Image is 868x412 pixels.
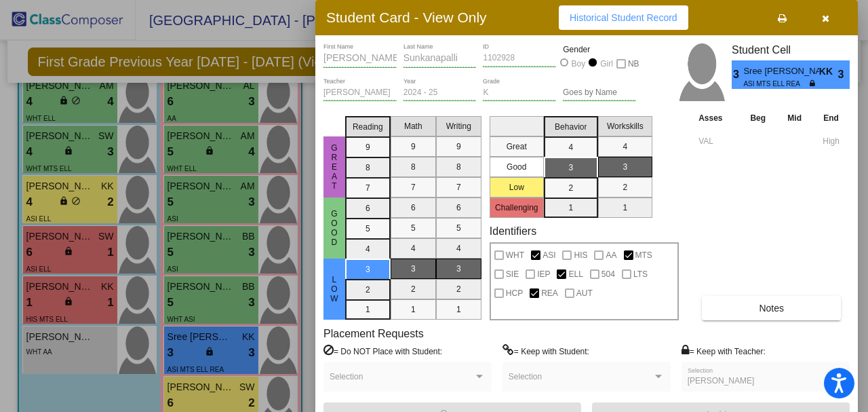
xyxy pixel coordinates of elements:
label: = Keep with Student: [502,344,589,358]
input: goes by name [563,88,636,98]
input: Enter ID [483,54,556,63]
span: 3 [838,67,850,83]
span: HCP [506,285,523,301]
label: Placement Requests [323,327,424,340]
span: 3 [732,67,743,83]
span: Sree [PERSON_NAME] [743,64,818,79]
span: Historical Student Record [570,12,677,23]
span: NB [628,56,639,72]
button: Historical Student Record [559,5,688,30]
input: grade [483,88,556,98]
mat-label: Gender [563,43,636,56]
button: Notes [702,296,841,320]
input: assessment [698,131,736,151]
span: Low [328,275,340,303]
span: SIE [506,266,519,282]
span: 504 [601,266,615,282]
input: year [403,88,477,98]
span: HIS [574,247,587,263]
input: teacher [323,88,397,98]
span: [PERSON_NAME] [688,376,755,386]
span: KK [819,64,838,79]
span: IEP [537,266,550,282]
th: Mid [776,111,812,126]
th: Asses [695,111,739,126]
th: Beg [739,111,776,126]
span: LTS [633,266,648,282]
div: Girl [599,58,613,70]
span: ASI [542,247,555,263]
h3: Student Cell [732,43,850,56]
span: Notes [759,303,784,314]
div: Boy [571,58,586,70]
span: REA [541,285,558,301]
span: ASI MTS ELL REA [743,79,809,89]
th: End [812,111,850,126]
span: MTS [635,247,652,263]
label: = Keep with Teacher: [682,344,766,358]
label: Identifiers [490,225,536,238]
h3: Student Card - View Only [326,9,487,26]
span: Good [328,209,340,247]
span: ELL [568,266,583,282]
span: AA [606,247,616,263]
label: = Do NOT Place with Student: [323,344,442,358]
span: AUT [576,285,593,301]
span: WHT [506,247,524,263]
span: Great [328,143,340,191]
